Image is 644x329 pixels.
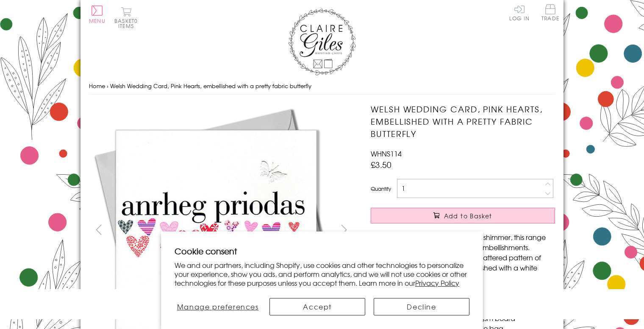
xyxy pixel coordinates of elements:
[541,4,559,21] span: Trade
[110,82,311,90] span: Welsh Wedding Card, Pink Hearts, embellished with a pretty fabric butterfly
[175,261,469,287] p: We and our partners, including Shopify, use cookies and other technologies to personalize your ex...
[175,298,261,315] button: Manage preferences
[509,4,530,21] a: Log In
[177,301,259,312] span: Manage preferences
[89,220,108,239] button: prev
[175,245,469,257] h2: Cookie consent
[89,82,105,90] a: Home
[371,159,391,170] span: £3.50
[415,278,459,288] a: Privacy Policy
[444,212,492,220] span: Add to Basket
[335,220,354,239] button: next
[269,298,365,315] button: Accept
[541,4,559,22] a: Trade
[89,78,555,95] nav: breadcrumbs
[89,6,105,23] button: Menu
[89,17,105,25] span: Menu
[107,82,108,90] span: ›
[371,103,555,139] h1: Welsh Wedding Card, Pink Hearts, embellished with a pretty fabric butterfly
[118,17,138,30] span: 0 items
[371,185,391,192] label: Quantity
[288,8,356,75] img: Claire Giles Greetings Cards
[114,7,138,28] button: Basket0 items
[371,208,555,223] button: Add to Basket
[371,148,402,159] span: WHNS114
[374,298,469,315] button: Decline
